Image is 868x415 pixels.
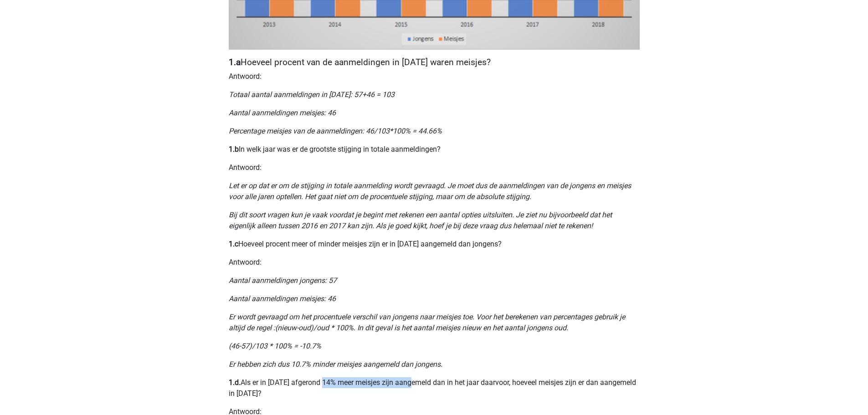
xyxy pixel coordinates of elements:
i: Percentage meisjes van de aanmeldingen: 46/103*100% = 44.66% [229,127,442,135]
p: Antwoord: [229,162,640,173]
i: Let er op dat er om de stijging in totale aanmelding wordt gevraagd. Je moet dus de aanmeldingen ... [229,181,631,201]
p: Hoeveel procent meer of minder meisjes zijn er in [DATE] aangemeld dan jongens? [229,239,640,250]
i: Totaal aantal aanmeldingen in [DATE]: 57+46 = 103 [229,90,395,99]
i: Bij dit soort vragen kun je vaak voordat je begint met rekenen een aantal opties uitsluiten. Je z... [229,210,612,230]
i: Aantal aanmeldingen jongens: 57 [229,276,337,285]
p: Antwoord: [229,71,640,82]
i: Aantal aanmeldingen meisjes: 46 [229,108,336,117]
i: Aantal aanmeldingen meisjes: 46 [229,294,336,303]
p: In welk jaar was er de grootste stijging in totale aanmeldingen? [229,144,640,155]
b: 1.c [229,240,238,248]
p: Antwoord: [229,257,640,268]
b: 1.d. [229,378,241,387]
i: (46-57)/103 * 100% = -10.7% [229,342,321,350]
i: Er wordt gevraagd om het procentuele verschil van jongens naar meisjes toe. Voor het berekenen va... [229,313,625,332]
b: 1.a [229,57,241,67]
p: Als er in [DATE] afgerond 14% meer meisjes zijn aangemeld dan in het jaar daarvoor, hoeveel meisj... [229,377,640,399]
b: 1.b [229,145,239,154]
h4: Hoeveel procent van de aanmeldingen in [DATE] waren meisjes? [229,57,640,67]
i: Er hebben zich dus 10.7% minder meisjes aangemeld dan jongens. [229,360,442,369]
